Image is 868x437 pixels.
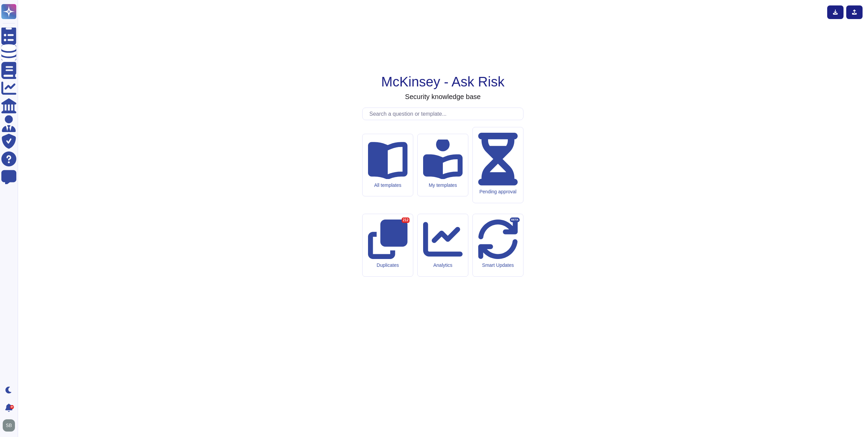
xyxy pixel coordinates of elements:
[368,262,407,268] div: Duplicates
[3,419,15,432] img: user
[10,405,14,409] div: 9+
[423,182,463,188] div: My templates
[510,217,520,222] div: BETA
[368,182,407,188] div: All templates
[381,74,504,90] h1: McKinsey - Ask Risk
[366,108,523,120] input: Search a question or template...
[1,418,20,433] button: user
[405,93,481,101] h3: Security knowledge base
[478,189,518,195] div: Pending approval
[478,262,518,268] div: Smart Updates
[402,217,410,223] div: 212
[423,262,463,268] div: Analytics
